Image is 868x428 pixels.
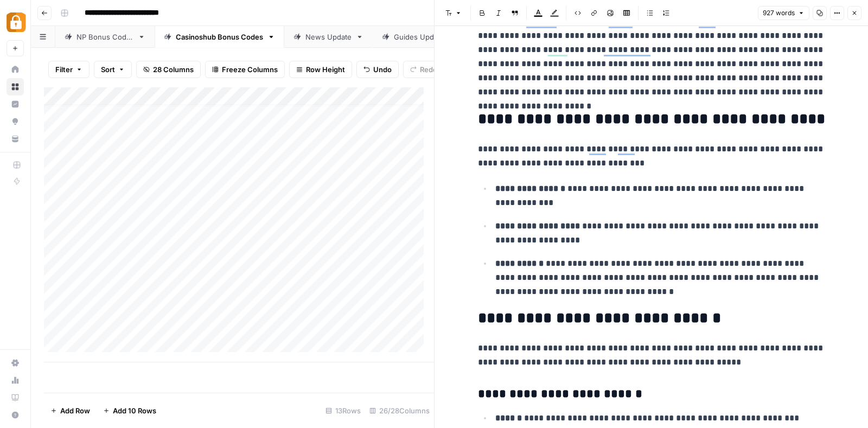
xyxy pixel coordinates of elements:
a: Home [7,61,24,78]
button: Undo [356,61,399,78]
button: Filter [48,61,90,78]
a: Insights [7,95,24,113]
a: Your Data [7,130,24,148]
div: 13 Rows [321,402,365,419]
a: Learning Hub [7,389,24,406]
div: Guides Update [394,31,444,42]
button: 28 Columns [136,61,201,78]
span: 28 Columns [153,64,194,75]
a: NP Bonus Codes [55,26,155,48]
a: Opportunities [7,113,24,130]
div: 26/28 Columns [365,402,434,419]
button: Row Height [289,61,352,78]
span: Redo [420,64,437,75]
div: Casinoshub Bonus Codes [176,31,263,42]
span: Filter [55,64,73,75]
div: News Update [305,31,352,42]
span: Freeze Columns [222,64,278,75]
span: Undo [373,64,392,75]
span: Add Row [60,405,90,416]
a: Browse [7,78,24,95]
span: Sort [101,64,115,75]
img: Adzz Logo [7,12,26,32]
button: Sort [94,61,132,78]
div: NP Bonus Codes [76,31,133,42]
a: Casinoshub Bonus Codes [155,26,284,48]
span: Row Height [306,64,345,75]
button: Add Row [44,402,97,419]
a: Usage [7,372,24,389]
button: 927 words [758,6,809,20]
button: Help + Support [7,406,24,424]
span: 927 words [763,8,795,18]
button: Workspace: Adzz [7,9,24,36]
button: Add 10 Rows [97,402,163,419]
button: Freeze Columns [205,61,285,78]
a: News Update [284,26,373,48]
a: Settings [7,354,24,372]
button: Redo [403,61,444,78]
a: Guides Update [373,26,465,48]
span: Add 10 Rows [113,405,156,416]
